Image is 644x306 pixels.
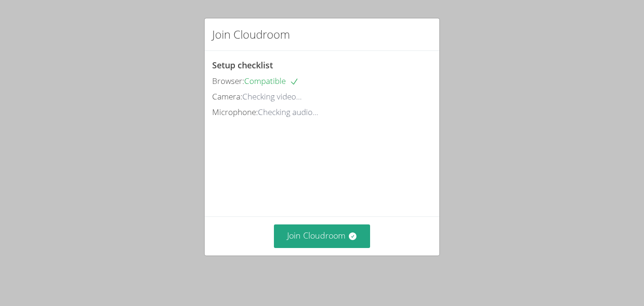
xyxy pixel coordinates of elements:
[244,75,299,86] span: Compatible
[258,107,318,117] span: Checking audio...
[242,91,302,102] span: Checking video...
[274,224,371,248] button: Join Cloudroom
[212,59,273,71] span: Setup checklist
[212,26,290,43] h2: Join Cloudroom
[212,91,242,102] span: Camera:
[212,107,258,117] span: Microphone:
[212,75,244,86] span: Browser:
